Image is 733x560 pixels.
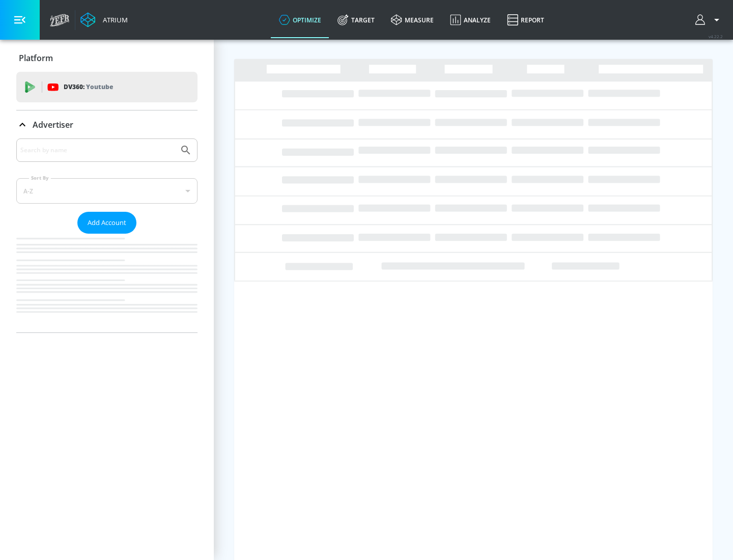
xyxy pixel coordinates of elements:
a: Target [329,2,383,38]
a: measure [383,2,442,38]
a: Report [499,2,552,38]
div: A-Z [16,178,198,204]
span: Add Account [88,217,126,229]
button: Add Account [77,212,136,234]
div: Advertiser [16,138,198,332]
a: Atrium [80,12,128,27]
p: Youtube [86,81,113,92]
div: DV360: Youtube [16,72,198,102]
span: v 4.22.2 [709,34,723,39]
div: Platform [16,44,198,72]
nav: list of Advertiser [16,234,198,332]
div: Atrium [99,15,128,24]
p: DV360: [64,81,113,93]
div: Advertiser [16,110,198,139]
a: optimize [271,2,329,38]
p: Advertiser [33,119,73,130]
p: Platform [19,52,53,64]
label: Sort By [29,175,51,181]
input: Search by name [20,144,175,157]
a: Analyze [442,2,499,38]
